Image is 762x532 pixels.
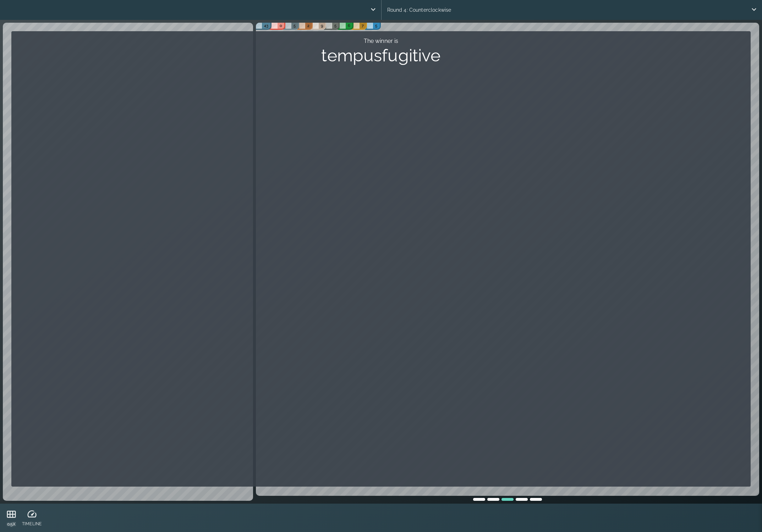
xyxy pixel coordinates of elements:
p: 7 [362,23,364,29]
p: 9 [321,23,323,29]
h3: tempusfugitive [17,45,745,65]
p: 6 [348,23,350,29]
p: 2 [307,23,309,29]
p: 43 [264,23,268,29]
p: 0.5X [6,521,17,527]
p: The winner is [17,37,745,45]
p: 5 [334,23,336,29]
p: 5 [294,23,296,29]
p: 5 [375,23,377,29]
p: TIMELINE [22,521,42,527]
p: 0 [280,23,282,29]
